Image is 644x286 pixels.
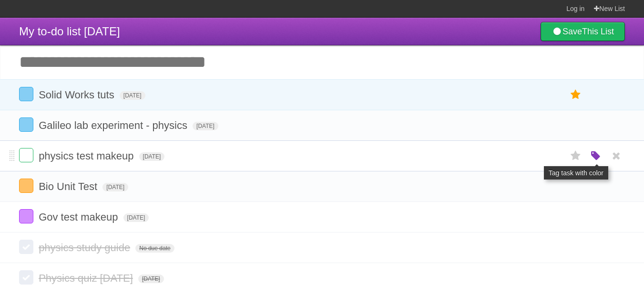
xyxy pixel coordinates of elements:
[39,119,190,131] span: Galileo lab experiment - physics
[135,244,174,253] span: No due date
[19,25,120,38] span: My to-do list [DATE]
[541,22,625,41] a: SaveThis List
[19,270,33,285] label: Done
[19,209,33,223] label: Done
[19,240,33,254] label: Done
[567,87,585,103] label: Star task
[567,148,585,164] label: Star task
[582,27,614,36] b: This List
[19,117,33,132] label: Done
[39,242,133,254] span: physics study guide
[39,150,136,162] span: physics test makeup
[123,213,149,222] span: [DATE]
[39,180,100,192] span: Bio Unit Test
[19,87,33,101] label: Done
[19,148,33,162] label: Done
[139,152,165,161] span: [DATE]
[120,91,145,100] span: [DATE]
[39,272,135,284] span: Physics quiz [DATE]
[39,89,117,101] span: Solid Works tuts
[138,275,164,283] span: [DATE]
[193,122,218,130] span: [DATE]
[19,179,33,193] label: Done
[39,211,120,223] span: Gov test makeup
[102,183,128,191] span: [DATE]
